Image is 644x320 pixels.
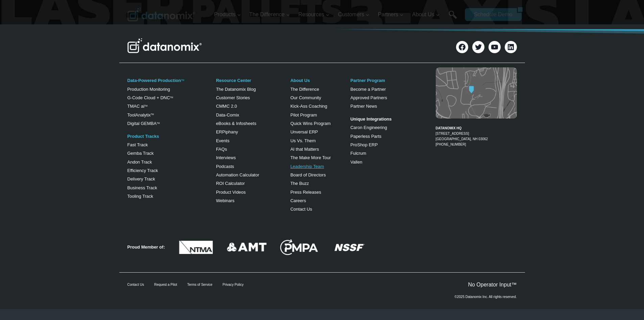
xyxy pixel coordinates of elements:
[170,96,173,99] sup: TM
[127,185,157,190] a: Business Track
[436,132,488,141] a: [STREET_ADDRESS][GEOGRAPHIC_DATA], NH 03062
[290,198,306,203] a: Careers
[127,244,165,250] strong: Proud Member of:
[216,112,239,118] a: Data-Comix
[216,129,238,134] a: ERPiphany
[436,120,517,147] figcaption: [PHONE_NUMBER]
[127,159,152,165] a: Andon Track
[350,151,366,156] a: Fulcrum
[350,104,377,109] a: Partner News
[216,172,259,177] a: Automation Calculator
[152,28,183,34] span: Phone number
[127,104,148,109] a: TMAC aiTM
[216,190,246,195] a: Product Videos
[216,164,234,169] a: Podcasts
[127,168,158,173] a: Efficiency Track
[350,125,387,130] a: Caron Engineering
[127,194,153,199] a: Tooling Track
[350,142,378,147] a: ProShop ERP
[436,67,517,119] img: Datanomix map image
[127,151,154,156] a: Gemba Track
[290,207,312,212] a: Contact Us
[127,87,170,92] a: Production Monitoring
[127,95,173,100] a: G-Code Cloud + DNCTM
[127,142,148,147] a: Fast Track
[216,87,256,92] a: The Datanomix Blog
[436,126,462,130] strong: DATANOMIX HQ
[216,121,256,126] a: eBooks & Infosheets
[127,78,181,83] a: Data-Powered Production
[350,159,362,165] a: Vallen
[350,116,391,122] strong: Unique Integrations
[76,151,86,156] a: Terms
[290,121,331,126] a: Quick Wins Program
[127,176,155,182] a: Delivery Track
[290,129,318,134] a: Unversal ERP
[157,122,160,124] sup: TM
[216,155,236,160] a: Interviews
[290,95,321,100] a: Our Community
[152,0,174,6] span: Last Name
[152,84,178,90] span: State/Region
[290,138,316,143] a: Us Vs. Them
[290,181,309,186] a: The Buzz
[216,104,237,109] a: CMMC 2.0
[127,121,160,126] a: Digital GEMBATM
[127,112,151,118] a: ToolAnalytix
[350,87,386,92] a: Become a Partner
[92,151,114,156] a: Privacy Policy
[290,172,326,177] a: Board of Directors
[290,87,319,92] a: The Difference
[350,134,381,139] a: Paperless Parts
[151,113,154,115] a: TM
[290,155,331,160] a: The Make More Tour
[216,147,227,152] a: FAQs
[216,138,230,143] a: Events
[144,105,147,107] sup: TM
[127,134,159,139] a: Product Tracks
[350,95,387,100] a: Approved Partners
[216,198,235,203] a: Webinars
[216,78,251,83] a: Resource Center
[290,147,319,152] a: AI that Matters
[216,181,245,186] a: ROI Calculator
[290,78,310,83] a: About Us
[216,95,250,100] a: Customer Stories
[181,79,184,81] a: TM
[290,190,321,195] a: Press Releases
[290,164,324,169] a: Leadership Team
[350,78,385,83] a: Partner Program
[290,104,327,109] a: Kick-Ass Coaching
[290,112,317,118] a: Pilot Program
[127,38,202,53] img: Datanomix Logo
